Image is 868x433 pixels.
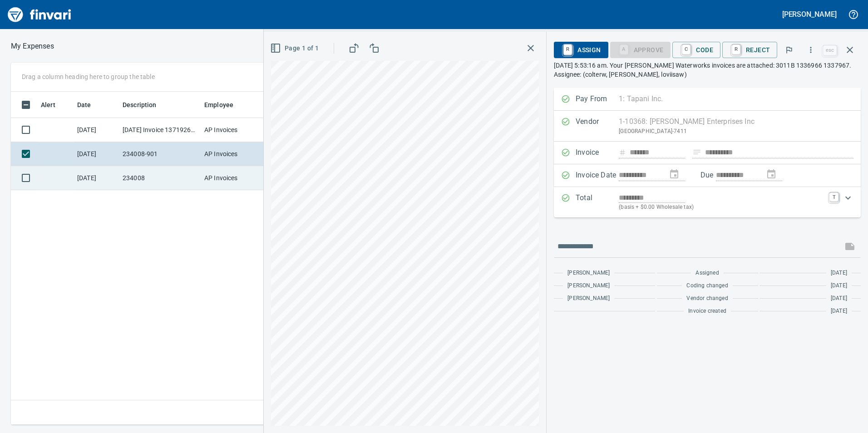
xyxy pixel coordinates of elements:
[5,4,74,25] img: Finvari
[119,142,201,166] td: 234008-901
[204,99,233,110] span: Employee
[123,99,168,110] span: Description
[201,142,269,166] td: AP Invoices
[554,42,608,58] button: RAssign
[686,281,728,290] span: Coding changed
[567,281,610,290] span: [PERSON_NAME]
[268,40,322,57] button: Page 1 of 1
[272,43,319,54] span: Page 1 of 1
[695,269,719,278] span: Assigned
[563,44,572,54] a: R
[576,192,619,212] p: Total
[123,99,157,110] span: Description
[831,269,847,278] span: [DATE]
[823,45,837,55] a: esc
[831,307,847,316] span: [DATE]
[561,42,601,58] span: Assign
[74,142,119,166] td: [DATE]
[11,41,54,52] p: My Expenses
[201,118,269,142] td: AP Invoices
[680,42,713,58] span: Code
[77,99,103,110] span: Date
[780,7,839,21] button: [PERSON_NAME]
[831,294,847,303] span: [DATE]
[686,294,728,303] span: Vendor changed
[554,187,861,217] div: Expand
[722,42,777,58] button: RReject
[672,42,720,58] button: CCode
[782,10,837,19] h5: [PERSON_NAME]
[554,61,861,79] p: [DATE] 5:53:16 am. Your [PERSON_NAME] Waterworks invoices are attached: 3011B 1336966 1337967. As...
[821,39,861,61] span: Close invoice
[74,166,119,190] td: [DATE]
[77,99,91,110] span: Date
[74,118,119,142] td: [DATE]
[119,118,201,142] td: [DATE] Invoice 13719262-001 from Sunstate Equipment Co (1-30297)
[567,269,610,278] span: [PERSON_NAME]
[610,45,671,53] div: Coding Required
[201,166,269,190] td: AP Invoices
[688,307,726,316] span: Invoice created
[119,166,201,190] td: 234008
[730,42,770,58] span: Reject
[11,41,54,52] nav: breadcrumb
[567,294,610,303] span: [PERSON_NAME]
[839,236,861,257] span: This records your message into the invoice and notifies anyone mentioned
[801,40,821,60] button: More
[22,72,155,81] p: Drag a column heading here to group the table
[829,192,838,202] a: T
[779,40,799,60] button: Flag
[831,281,847,290] span: [DATE]
[41,99,55,110] span: Alert
[41,99,67,110] span: Alert
[619,203,824,212] p: (basis + $0.00 Wholesale tax)
[682,44,690,54] a: C
[204,99,245,110] span: Employee
[732,44,740,54] a: R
